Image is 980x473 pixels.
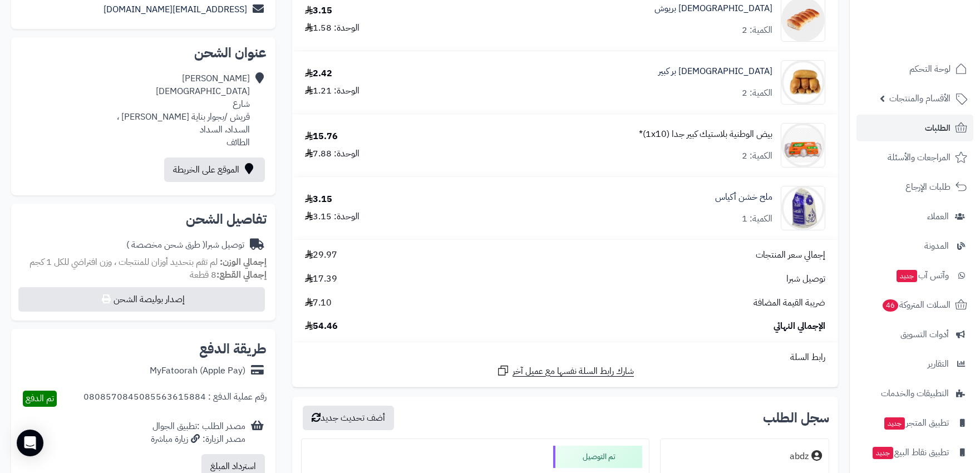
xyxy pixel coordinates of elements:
[126,238,205,252] span: ( طرق شحن مخصصة )
[199,342,267,356] h2: طريقة الدفع
[871,445,949,460] span: تطبيق نقاط البيع
[905,179,951,195] span: طلبات الإرجاع
[639,128,772,141] a: بيض الوطنية بلاستيك كبير جدا (1x10)*
[305,210,360,223] div: الوحدة: 3.15
[742,87,772,100] div: الكمية: 2
[305,273,337,285] span: 17.39
[742,213,772,225] div: الكمية: 1
[904,30,969,53] img: logo-2.png
[715,191,772,204] a: ملح خشن أكياس
[881,297,951,313] span: السلات المتروكة
[856,262,973,289] a: وآتس آبجديد
[895,268,949,283] span: وآتس آب
[305,193,332,206] div: 3.15
[774,320,825,333] span: الإجمالي النهائي
[897,270,917,282] span: جديد
[26,392,54,405] span: تم الدفع
[104,3,247,16] a: [EMAIL_ADDRESS][DOMAIN_NAME]
[742,150,772,162] div: الكمية: 2
[654,2,772,15] a: [DEMOGRAPHIC_DATA] بريوش
[856,410,973,436] a: تطبيق المتجرجديد
[909,61,951,77] span: لوحة التحكم
[883,299,898,312] span: 46
[553,446,642,468] div: تم التوصيل
[856,56,973,82] a: لوحة التحكم
[883,415,949,431] span: تطبيق المتجر
[220,255,267,269] strong: إجمالي الوزن:
[856,292,973,318] a: السلات المتروكة46
[856,115,973,141] a: الطلبات
[924,238,949,254] span: المدونة
[756,249,825,262] span: إجمالي سعر المنتجات
[856,321,973,348] a: أدوات التسويق
[20,46,267,60] h2: عنوان الشحن
[856,380,973,407] a: التطبيقات والخدمات
[20,213,267,226] h2: تفاصيل الشحن
[873,447,893,459] span: جديد
[150,364,245,377] div: MyFatoorah (Apple Pay)
[856,144,973,171] a: المراجعات والأسئلة
[781,123,825,167] img: 1750785467-WhatsApp%20Image%202025-06-24%20at%208.14.46%20PM-90x90.jpeg
[927,209,949,224] span: العملاء
[190,268,267,282] small: 8 قطعة
[18,287,265,312] button: إصدار بوليصة الشحن
[754,297,825,309] span: ضريبة القيمة المضافة
[786,273,825,285] span: توصيل شبرا
[881,386,949,401] span: التطبيقات والخدمات
[496,364,634,378] a: شارك رابط السلة نفسها مع عميل آخر
[928,356,949,372] span: التقارير
[889,91,951,106] span: الأقسام والمنتجات
[303,406,394,430] button: أضف تحديث جديد
[164,157,265,182] a: الموقع على الخريطة
[781,60,825,105] img: 537209d0a4c1bdc753bb1a0516df8f1c413-90x90.jpg
[763,411,829,425] h3: سجل الطلب
[29,255,218,269] span: لم تقم بتحديد أوزان للمنتجات ، وزن افتراضي للكل 1 كجم
[305,320,338,333] span: 54.46
[151,420,245,446] div: مصدر الطلب :تطبيق الجوال
[216,268,267,282] strong: إجمالي القطع:
[126,239,244,252] div: توصيل شبرا
[888,150,951,165] span: المراجعات والأسئلة
[305,297,332,309] span: 7.10
[856,174,973,200] a: طلبات الإرجاع
[83,391,267,407] div: رقم عملية الدفع : 0808570845085563615884
[117,72,250,149] div: [PERSON_NAME] [DEMOGRAPHIC_DATA] شارع قريش /بجوار بناية [PERSON_NAME] ، السداد، السداد الطائف
[305,4,332,17] div: 3.15
[790,450,809,463] div: abdz
[151,433,245,446] div: مصدر الزيارة: زيارة مباشرة
[781,186,825,230] img: 1676357318-%D9%84%D9%82%D8%B7%D8%A9%20%D8%A7%D9%84%D8%B4%D8%A7%D8%B4%D8%A9%202023-02-12%20113138-...
[17,430,43,456] div: Open Intercom Messenger
[305,147,360,160] div: الوحدة: 7.88
[297,351,834,364] div: رابط السلة
[884,417,905,430] span: جديد
[856,351,973,377] a: التقارير
[900,327,949,342] span: أدوات التسويق
[305,249,337,262] span: 29.97
[658,65,772,78] a: [DEMOGRAPHIC_DATA] بر كبير
[925,120,951,136] span: الطلبات
[305,85,360,97] div: الوحدة: 1.21
[305,22,360,35] div: الوحدة: 1.58
[305,130,338,143] div: 15.76
[513,365,634,378] span: شارك رابط السلة نفسها مع عميل آخر
[742,24,772,37] div: الكمية: 2
[856,439,973,466] a: تطبيق نقاط البيعجديد
[305,67,332,80] div: 2.42
[856,233,973,259] a: المدونة
[856,203,973,230] a: العملاء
